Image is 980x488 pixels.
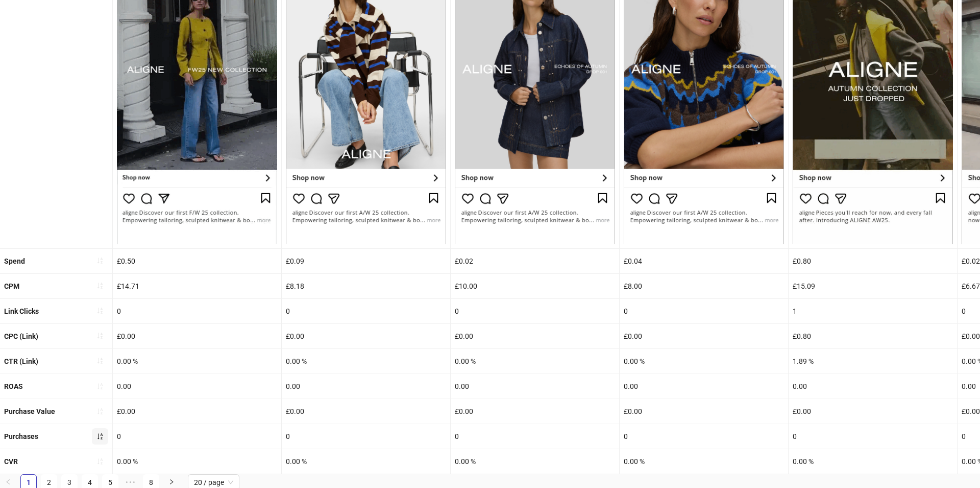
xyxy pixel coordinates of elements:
[620,299,788,323] div: 0
[4,282,19,290] b: CPM
[96,332,104,339] span: sort-ascending
[113,299,281,323] div: 0
[451,274,619,298] div: £10.00
[620,424,788,449] div: 0
[4,307,39,315] b: Link Clicks
[168,479,175,485] span: right
[96,433,104,440] span: sort-ascending
[620,449,788,474] div: 0.00 %
[113,399,281,424] div: £0.00
[96,383,104,390] span: sort-ascending
[620,399,788,424] div: £0.00
[451,324,619,348] div: £0.00
[4,257,25,265] b: Spend
[113,249,281,273] div: £0.50
[113,449,281,474] div: 0.00 %
[451,249,619,273] div: £0.02
[4,332,38,340] b: CPC (Link)
[620,249,788,273] div: £0.04
[789,374,957,399] div: 0.00
[789,399,957,424] div: £0.00
[96,307,104,314] span: sort-ascending
[620,374,788,399] div: 0.00
[96,458,104,465] span: sort-ascending
[96,282,104,289] span: sort-ascending
[789,424,957,449] div: 0
[451,349,619,374] div: 0.00 %
[113,349,281,374] div: 0.00 %
[282,449,450,474] div: 0.00 %
[620,349,788,374] div: 0.00 %
[4,407,55,415] b: Purchase Value
[96,257,104,264] span: sort-ascending
[282,274,450,298] div: £8.18
[4,432,38,440] b: Purchases
[113,324,281,348] div: £0.00
[113,374,281,399] div: 0.00
[4,382,23,390] b: ROAS
[113,274,281,298] div: £14.71
[96,408,104,415] span: sort-ascending
[620,324,788,348] div: £0.00
[96,357,104,364] span: sort-ascending
[282,324,450,348] div: £0.00
[282,299,450,323] div: 0
[113,424,281,449] div: 0
[789,349,957,374] div: 1.89 %
[451,449,619,474] div: 0.00 %
[451,374,619,399] div: 0.00
[282,399,450,424] div: £0.00
[789,249,957,273] div: £0.80
[620,274,788,298] div: £8.00
[5,479,11,485] span: left
[451,399,619,424] div: £0.00
[282,349,450,374] div: 0.00 %
[789,449,957,474] div: 0.00 %
[4,357,38,365] b: CTR (Link)
[789,324,957,348] div: £0.80
[282,424,450,449] div: 0
[451,424,619,449] div: 0
[282,249,450,273] div: £0.09
[789,274,957,298] div: £15.09
[451,299,619,323] div: 0
[789,299,957,323] div: 1
[4,457,18,466] b: CVR
[282,374,450,399] div: 0.00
